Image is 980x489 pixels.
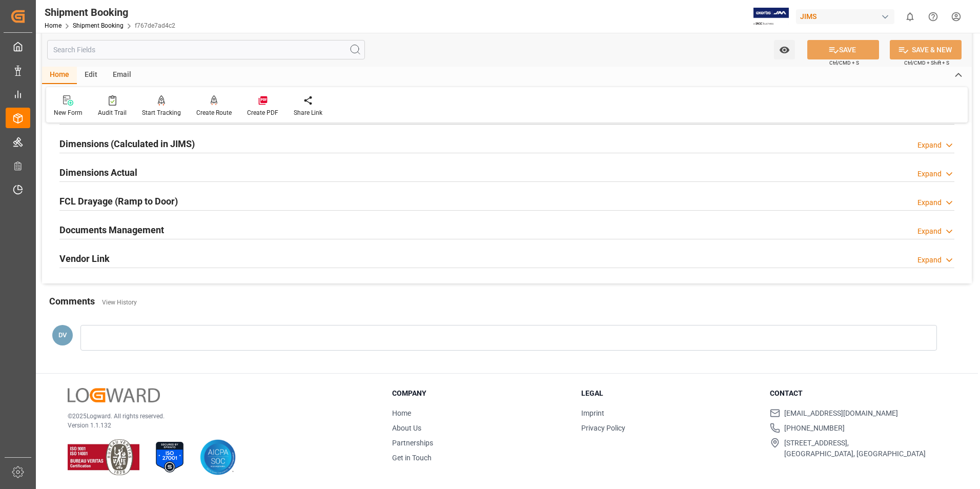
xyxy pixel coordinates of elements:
[392,424,421,432] a: About Us
[807,40,879,59] button: SAVE
[68,421,366,430] p: Version 1.1.132
[917,197,942,208] div: Expand
[73,22,124,29] a: Shipment Booking
[392,409,411,417] a: Home
[196,108,232,117] div: Create Route
[68,388,160,403] img: Logward Logo
[68,439,139,475] img: ISO 9001 & ISO 14001 Certification
[54,108,83,117] div: New Form
[784,408,898,419] span: [EMAIL_ADDRESS][DOMAIN_NAME]
[392,454,432,462] a: Get in Touch
[581,409,604,417] a: Imprint
[68,412,366,421] p: © 2025 Logward. All rights reserved.
[784,438,926,459] span: [STREET_ADDRESS], [GEOGRAPHIC_DATA], [GEOGRAPHIC_DATA]
[392,388,568,399] h3: Company
[581,388,758,399] h3: Legal
[917,255,942,266] div: Expand
[247,108,278,117] div: Create PDF
[59,166,137,179] h2: Dimensions Actual
[294,108,322,117] div: Share Link
[102,299,137,306] a: View History
[774,40,795,59] button: open menu
[58,331,67,339] span: DV
[917,169,942,179] div: Expand
[105,67,139,84] div: Email
[45,5,175,20] div: Shipment Booking
[42,67,77,84] div: Home
[829,59,859,67] span: Ctrl/CMD + S
[922,5,945,28] button: Help Center
[784,423,845,434] span: [PHONE_NUMBER]
[917,140,942,151] div: Expand
[796,7,899,26] button: JIMS
[142,108,181,117] div: Start Tracking
[47,40,365,59] input: Search Fields
[392,439,433,447] a: Partnerships
[904,59,949,67] span: Ctrl/CMD + Shift + S
[796,9,894,24] div: JIMS
[917,226,942,237] div: Expand
[98,108,127,117] div: Audit Trail
[45,22,62,29] a: Home
[59,194,178,208] h2: FCL Drayage (Ramp to Door)
[77,67,105,84] div: Edit
[890,40,962,59] button: SAVE & NEW
[581,424,625,432] a: Privacy Policy
[899,5,922,28] button: show 0 new notifications
[49,294,95,308] h2: Comments
[200,439,236,475] img: AICPA SOC
[753,8,789,26] img: Exertis%20JAM%20-%20Email%20Logo.jpg_1722504956.jpg
[59,137,195,151] h2: Dimensions (Calculated in JIMS)
[59,252,110,266] h2: Vendor Link
[59,223,164,237] h2: Documents Management
[152,439,188,475] img: ISO 27001 Certification
[770,388,946,399] h3: Contact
